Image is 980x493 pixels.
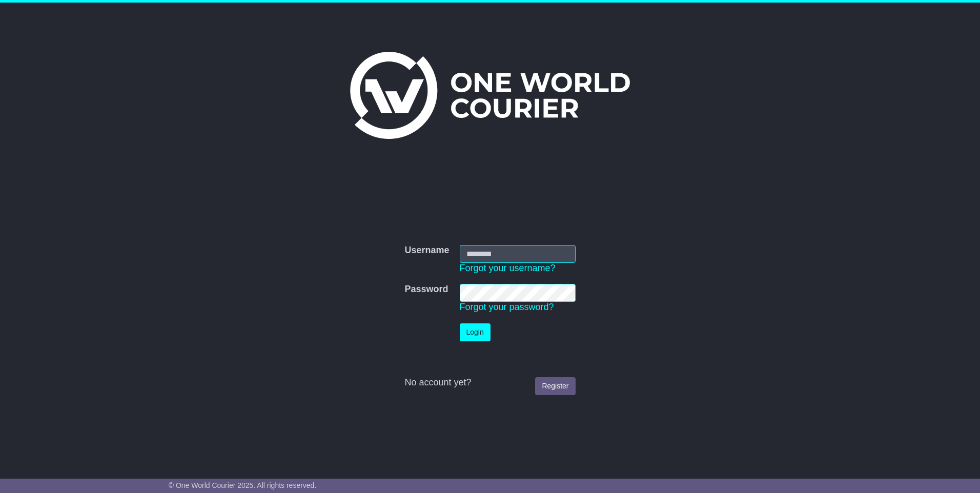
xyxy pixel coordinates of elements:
a: Forgot your password? [460,302,554,312]
div: No account yet? [404,377,575,388]
img: One World [350,52,630,139]
span: © One World Courier 2025. All rights reserved. [169,481,317,489]
button: Login [460,323,491,341]
label: Username [404,245,449,256]
a: Forgot your username? [460,263,556,273]
a: Register [535,377,575,395]
label: Password [404,284,448,295]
